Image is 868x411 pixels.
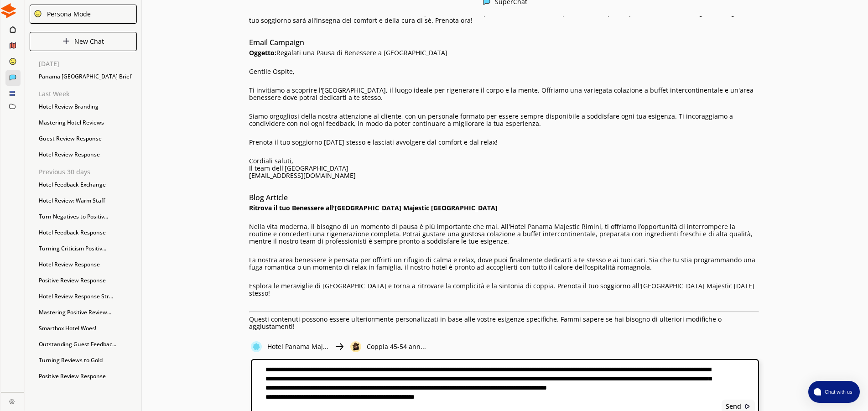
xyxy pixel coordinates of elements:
[34,226,141,239] div: Hotel Feedback Response
[1,3,16,18] img: Close
[808,381,860,403] button: atlas-launcher
[39,60,141,68] p: [DATE]
[249,2,759,24] p: Fuggi dalla routine quotidiana e concediti una pausa rigenerante all’[GEOGRAPHIC_DATA] Majestic [...
[249,87,759,101] p: Ti invitiamo a scoprire l'[GEOGRAPHIC_DATA], il luogo ideale per rigenerare il corpo e la mente. ...
[334,341,345,352] img: Close
[39,168,141,176] p: Previous 30 days
[34,10,42,18] img: Close
[34,290,141,303] div: Hotel Review Response Str...
[34,338,141,351] div: Outstanding Guest Feedbac...
[249,282,759,297] p: Esplora le meraviglie di [GEOGRAPHIC_DATA] e torna a ritrovare la complicità e la sintonia di cop...
[249,223,759,245] p: Nella vita moderna, il bisogno di un momento di pausa è più importante che mai. All'Hotel Panama ...
[34,242,141,255] div: Turning Criticism Positiv...
[726,403,741,410] b: Send
[34,369,141,383] div: Positive Review Response
[249,203,498,212] strong: Ritrova il tuo Benessere all'[GEOGRAPHIC_DATA] Majestic [GEOGRAPHIC_DATA]
[251,341,262,352] img: Close
[34,322,141,335] div: Smartbox Hotel Woes!
[249,191,759,204] h3: Blog Article
[34,258,141,271] div: Hotel Review Response
[34,194,141,208] div: Hotel Review: Warm Staff
[34,178,141,192] div: Hotel Feedback Exchange
[34,100,141,114] div: Hotel Review Branding
[34,132,141,146] div: Guest Review Response
[249,139,759,146] p: Prenota il tuo soggiorno [DATE] stesso e lasciati avvolgere dal comfort e dal relax!
[9,399,15,404] img: Close
[249,113,759,127] p: Siamo orgogliosi della nostra attenzione al cliente, con un personale formato per essere sempre d...
[44,10,91,18] div: Persona Mode
[267,343,328,350] p: Hotel Panama Maj...
[249,49,759,57] p: Regalati una Pausa di Benessere a [GEOGRAPHIC_DATA]
[249,36,759,49] h3: Email Campaign
[34,148,141,161] div: Hotel Review Response
[39,90,141,98] p: Last Week
[249,68,759,75] p: Gentile Ospite,
[34,70,141,83] div: Panama [GEOGRAPHIC_DATA] Brief
[249,171,356,180] a: [EMAIL_ADDRESS][DOMAIN_NAME]
[249,48,276,57] strong: Oggetto:
[34,210,141,224] div: Turn Negatives to Positiv...
[367,343,426,350] p: Coppia 45-54 ann...
[62,37,70,45] img: Close
[34,116,141,130] div: Mastering Hotel Reviews
[1,392,24,408] a: Close
[821,388,854,395] span: Chat with us
[249,256,759,271] p: La nostra area benessere è pensata per offrirti un rifugio di calma e relax, dove puoi finalmente...
[249,165,759,172] p: Il team dell'[GEOGRAPHIC_DATA]
[249,316,759,330] p: Questi contenuti possono essere ulteriormente personalizzati in base alle vostre esigenze specifi...
[34,306,141,319] div: Mastering Positive Review...
[744,403,751,410] img: Close
[34,274,141,287] div: Positive Review Response
[34,354,141,367] div: Turning Reviews to Gold
[74,38,104,45] p: New Chat
[350,341,361,352] img: Close
[249,157,759,165] p: Cordiali saluti,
